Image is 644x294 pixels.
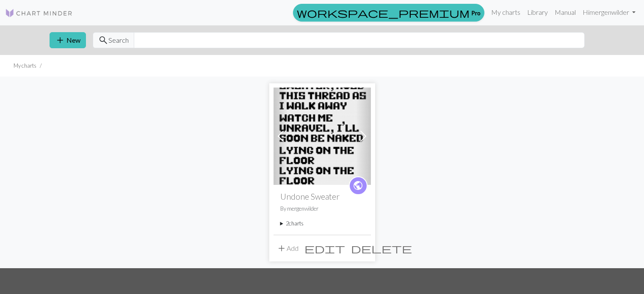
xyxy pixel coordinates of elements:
[351,242,412,254] span: delete
[280,205,364,213] p: By mergenwilder
[5,8,73,18] img: Logo
[276,242,287,254] span: add
[274,240,301,256] button: Add
[280,220,364,228] summary: 2charts
[349,176,368,195] a: public
[274,131,371,139] a: Undone - Front
[353,177,363,194] i: public
[14,62,36,70] li: My charts
[55,34,65,46] span: add
[304,243,345,253] i: Edit
[488,4,524,21] a: My charts
[348,240,415,256] button: Delete
[353,179,363,192] span: public
[579,4,639,21] a: Himergenwilder
[524,4,551,21] a: Library
[108,35,129,45] span: Search
[551,4,579,21] a: Manual
[274,88,371,185] img: Undone - Front
[301,240,348,256] button: Edit
[297,7,470,19] span: workspace_premium
[98,34,108,46] span: search
[304,242,345,254] span: edit
[50,32,86,48] button: New
[293,4,484,22] a: Pro
[280,192,364,201] h2: Undone Sweater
